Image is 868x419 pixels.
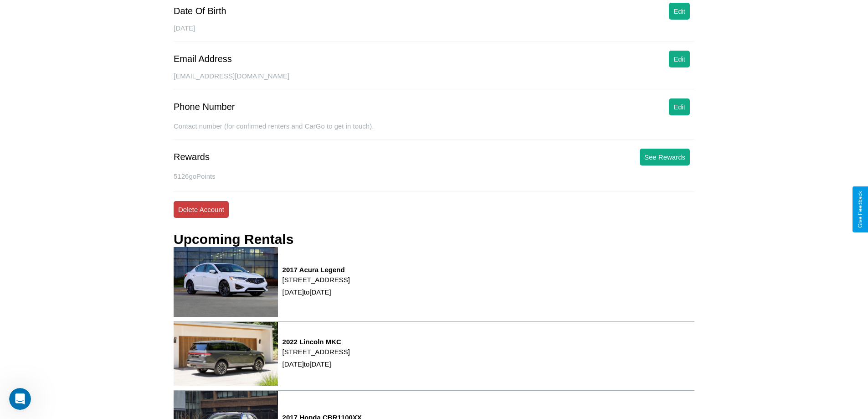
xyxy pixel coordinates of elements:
[9,388,31,410] iframe: Intercom live chat
[174,247,278,317] img: rental
[174,54,232,64] div: Email Address
[174,170,694,182] p: 5126 goPoints
[174,232,293,247] h3: Upcoming Rentals
[669,51,690,67] button: Edit
[282,358,350,370] p: [DATE] to [DATE]
[174,102,235,112] div: Phone Number
[174,122,694,140] div: Contact number (for confirmed renters and CarGo to get in touch).
[174,152,210,162] div: Rewards
[174,201,229,218] button: Delete Account
[640,149,690,166] button: See Rewards
[282,266,350,274] h3: 2017 Acura Legend
[174,322,278,386] img: rental
[174,72,694,89] div: [EMAIL_ADDRESS][DOMAIN_NAME]
[174,24,694,41] div: [DATE]
[669,3,690,20] button: Edit
[282,346,350,358] p: [STREET_ADDRESS]
[282,274,350,286] p: [STREET_ADDRESS]
[282,286,350,298] p: [DATE] to [DATE]
[174,6,226,16] div: Date Of Birth
[669,98,690,115] button: Edit
[857,191,863,228] div: Give Feedback
[282,338,350,346] h3: 2022 Lincoln MKC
